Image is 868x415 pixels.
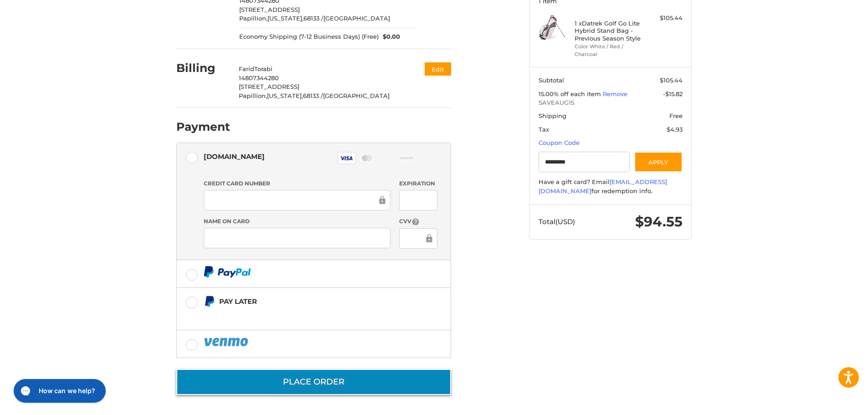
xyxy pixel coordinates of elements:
input: Gift Certificate or Coupon Code [539,152,630,172]
span: Tax [539,126,549,133]
span: SAVEAUG15 [539,98,683,108]
label: CVV [399,217,437,226]
span: [STREET_ADDRESS] [239,83,299,90]
span: [US_STATE], [267,92,303,99]
span: [US_STATE], [267,15,303,22]
div: $105.44 [647,14,683,23]
span: 68133 / [303,15,324,22]
button: Apply [634,152,683,172]
div: [DOMAIN_NAME] [204,149,265,164]
span: Subtotal [539,77,564,84]
h2: Billing [176,61,230,75]
div: Have a gift card? Email for redemption info. [539,178,683,195]
a: [EMAIL_ADDRESS][DOMAIN_NAME] [539,178,667,195]
span: Torabi [254,65,272,72]
span: [GEOGRAPHIC_DATA] [324,15,390,22]
span: $94.55 [635,213,683,230]
span: 15.00% off each item [539,90,603,97]
span: [STREET_ADDRESS] [239,6,300,13]
span: 14807344280 [239,74,279,82]
iframe: Gorgias live chat messenger [9,376,108,406]
span: $105.44 [660,77,683,84]
iframe: Google Customer Reviews [793,390,868,415]
a: Remove [603,90,627,97]
img: PayPal icon [204,336,250,348]
label: Name on Card [204,217,390,225]
span: 68133 / [303,92,323,99]
span: Papillion, [239,92,267,99]
span: Free [669,112,683,119]
button: Edit [425,62,451,76]
span: Papillion, [239,15,267,22]
div: Pay Later [219,294,394,309]
span: $0.00 [379,32,401,41]
span: Total (USD) [539,217,575,226]
button: Place Order [176,369,451,395]
li: Color White / Red / Charcoal [575,43,644,58]
span: Farid [239,65,254,72]
span: Economy Shipping (7-12 Business Days) (Free) [239,32,379,41]
h2: Payment [176,120,230,134]
span: $4.93 [667,126,683,133]
span: [GEOGRAPHIC_DATA] [323,92,390,99]
span: -$15.82 [663,90,683,97]
img: PayPal icon [204,266,251,277]
label: Credit Card Number [204,179,390,188]
a: Coupon Code [539,139,580,146]
h4: 1 x Datrek Golf Go Lite Hybrid Stand Bag - Previous Season Style [575,20,644,42]
img: Pay Later icon [204,296,215,307]
label: Expiration [399,179,437,188]
iframe: PayPal Message 1 [204,311,394,319]
span: Shipping [539,112,566,119]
